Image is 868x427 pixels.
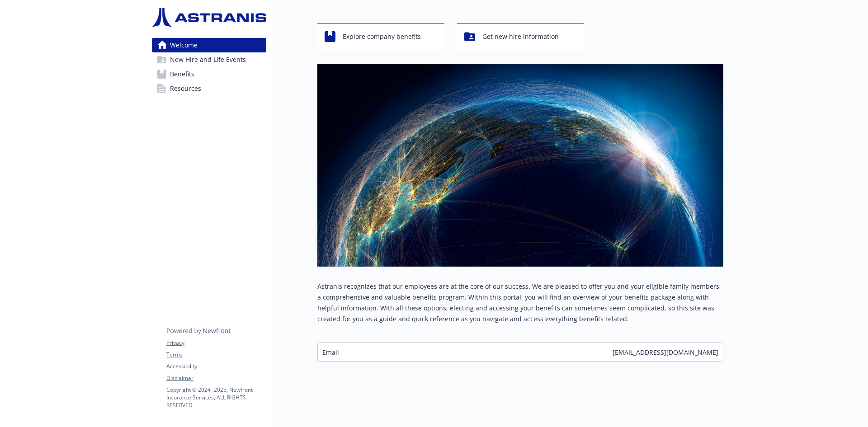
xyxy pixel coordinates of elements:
[170,81,201,96] span: Resources
[152,81,266,96] a: Resources
[343,28,421,45] span: Explore company benefits
[170,38,198,52] span: Welcome
[166,362,266,371] a: Accessibility
[317,281,723,324] p: Astranis recognizes that our employees are at the core of our success. We are pleased to offer yo...
[170,52,246,67] span: New Hire and Life Events
[152,52,266,67] a: New Hire and Life Events
[166,351,266,359] a: Terms
[322,347,339,357] span: Email
[170,67,194,81] span: Benefits
[166,386,266,409] p: Copyright © 2024 - 2025 , Newfront Insurance Services, ALL RIGHTS RESERVED
[166,339,266,347] a: Privacy
[152,38,266,52] a: Welcome
[317,23,444,49] button: Explore company benefits
[457,23,584,49] button: Get new hire information
[613,347,718,357] span: [EMAIL_ADDRESS][DOMAIN_NAME]
[482,28,559,45] span: Get new hire information
[166,374,266,382] a: Disclaimer
[152,67,266,81] a: Benefits
[317,64,723,267] img: overview page banner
